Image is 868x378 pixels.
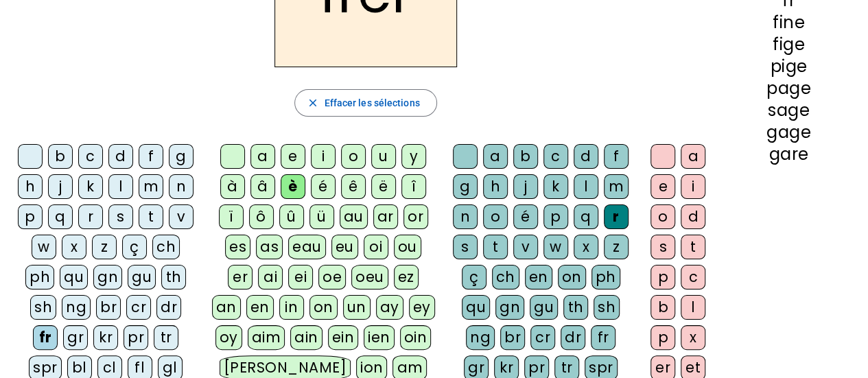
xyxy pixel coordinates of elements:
div: s [108,204,133,229]
div: s [453,235,478,259]
div: gn [93,265,122,290]
div: d [574,144,598,169]
div: cr [530,325,555,350]
div: eu [331,235,358,259]
div: fige [731,36,846,53]
div: j [513,174,538,199]
div: î [401,174,426,199]
div: cr [126,295,151,320]
div: ï [219,204,244,229]
div: on [558,265,586,290]
div: i [311,144,336,169]
div: gr [63,325,88,350]
div: l [108,174,133,199]
div: ei [288,265,313,290]
div: y [401,144,426,169]
div: au [340,204,368,229]
div: f [139,144,163,169]
div: ar [373,204,398,229]
div: un [343,295,371,320]
div: en [246,295,274,320]
div: ng [466,325,495,350]
div: s [650,235,675,259]
div: qu [462,295,490,320]
div: w [543,235,568,259]
div: h [483,174,508,199]
div: p [650,325,675,350]
div: ng [62,295,91,320]
div: e [281,144,305,169]
div: er [228,265,253,290]
div: v [513,235,538,259]
div: z [604,235,629,259]
div: ay [376,295,403,320]
div: oy [215,325,242,350]
div: on [309,295,338,320]
div: ch [492,265,519,290]
div: oe [318,265,346,290]
div: i [681,174,705,199]
div: g [169,144,193,169]
div: fine [731,14,846,31]
div: eau [288,235,326,259]
div: es [225,235,250,259]
div: o [650,204,675,229]
div: c [78,144,103,169]
div: ez [394,265,419,290]
div: fr [33,325,58,350]
span: Effacer les sélections [324,95,419,111]
div: th [161,265,186,290]
div: ch [152,235,180,259]
div: a [250,144,275,169]
div: ë [371,174,396,199]
div: t [139,204,163,229]
div: t [483,235,508,259]
div: u [371,144,396,169]
div: e [650,174,675,199]
div: ô [249,204,274,229]
div: x [574,235,598,259]
div: d [681,204,705,229]
div: th [563,295,588,320]
div: é [513,204,538,229]
div: r [604,204,629,229]
div: oin [400,325,432,350]
div: é [311,174,336,199]
div: f [604,144,629,169]
div: dr [156,295,181,320]
div: à [220,174,245,199]
div: p [650,265,675,290]
div: p [543,204,568,229]
div: r [78,204,103,229]
div: û [279,204,304,229]
div: ü [309,204,334,229]
div: pr [124,325,148,350]
div: b [48,144,73,169]
div: page [731,80,846,97]
div: sage [731,102,846,119]
div: k [78,174,103,199]
div: x [681,325,705,350]
div: ai [258,265,283,290]
div: oeu [351,265,388,290]
div: qu [60,265,88,290]
div: pige [731,58,846,75]
div: o [483,204,508,229]
div: br [500,325,525,350]
div: en [525,265,552,290]
div: j [48,174,73,199]
div: aim [248,325,285,350]
div: t [681,235,705,259]
div: h [18,174,43,199]
div: m [604,174,629,199]
div: ain [290,325,322,350]
div: or [403,204,428,229]
div: c [543,144,568,169]
div: g [453,174,478,199]
div: ph [25,265,54,290]
div: d [108,144,133,169]
div: q [48,204,73,229]
div: in [279,295,304,320]
div: v [169,204,193,229]
div: â [250,174,275,199]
